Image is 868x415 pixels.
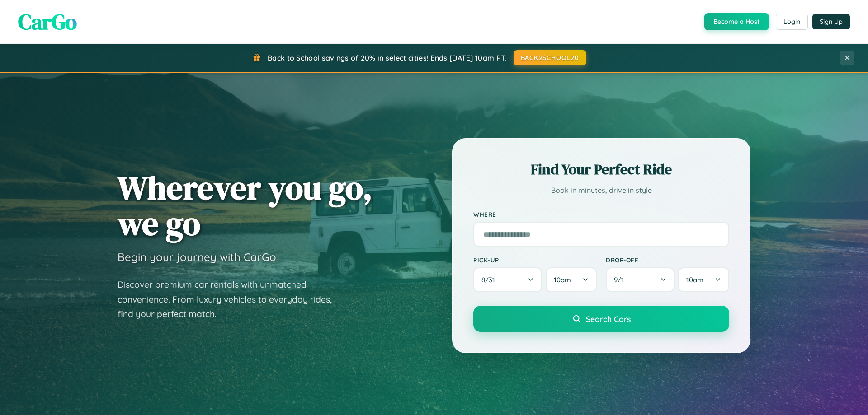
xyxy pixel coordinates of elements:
button: BACK2SCHOOL20 [514,50,586,65]
span: Search Cars [586,314,631,324]
button: Search Cars [473,306,729,332]
button: 8/31 [473,267,542,292]
p: Discover premium car rentals with unmatched convenience. From luxury vehicles to everyday rides, ... [118,277,344,322]
button: 9/1 [606,267,675,292]
h2: Find Your Perfect Ride [473,159,729,179]
span: 10am [554,275,571,284]
label: Where [473,210,729,218]
span: 9 / 1 [614,275,628,284]
label: Pick-up [473,256,597,264]
span: Back to School savings of 20% in select cities! Ends [DATE] 10am PT. [268,53,506,62]
span: 8 / 31 [481,275,500,284]
span: 10am [686,275,703,284]
button: 10am [546,267,597,292]
p: Book in minutes, drive in style [473,184,729,197]
h1: Wherever you go, we go [118,170,373,241]
button: Sign Up [812,14,850,29]
button: Login [776,14,808,30]
span: CarGo [18,7,77,37]
label: Drop-off [606,256,729,264]
h3: Begin your journey with CarGo [118,250,276,264]
button: 10am [678,267,729,292]
button: Become a Host [704,13,769,30]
